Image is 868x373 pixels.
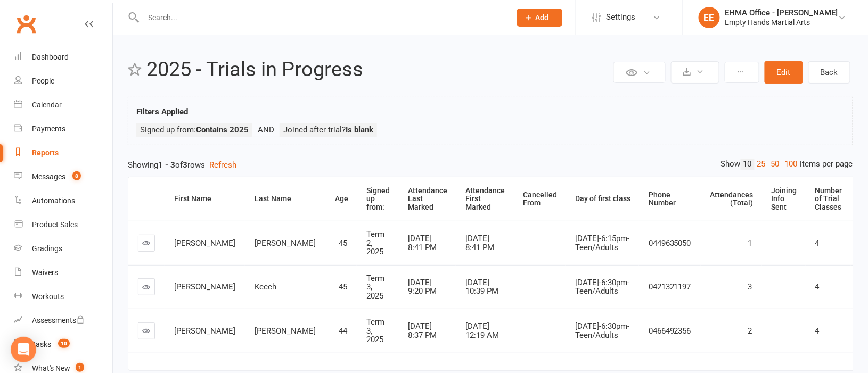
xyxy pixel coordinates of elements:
[174,282,235,292] span: [PERSON_NAME]
[14,261,112,285] a: Waivers
[140,10,503,25] input: Search...
[14,165,112,189] a: Messages 8
[158,160,175,170] strong: 1 - 3
[517,9,562,27] button: Add
[11,337,36,362] div: Open Intercom Messenger
[366,273,384,301] span: Term 3, 2025
[606,5,635,29] span: Settings
[768,159,782,170] a: 50
[366,317,384,344] span: Term 3, 2025
[408,278,437,296] span: [DATE] 9:20 PM
[408,187,447,211] div: Attendance Last Marked
[174,238,235,248] span: [PERSON_NAME]
[346,125,373,135] strong: Is blank
[14,189,112,213] a: Automations
[14,69,112,93] a: People
[465,278,498,296] span: [DATE] 10:39 PM
[32,53,69,61] div: Dashboard
[255,238,316,248] span: [PERSON_NAME]
[575,321,629,340] span: [DATE]-6:30pm-Teen/Adults
[255,326,316,336] span: [PERSON_NAME]
[283,125,373,135] span: Joined after trial?
[32,148,59,157] div: Reports
[339,238,347,248] span: 45
[183,160,187,170] strong: 3
[339,282,347,292] span: 45
[755,159,768,170] a: 25
[14,117,112,141] a: Payments
[32,364,70,372] div: What's New
[14,213,112,237] a: Product Sales
[14,141,112,165] a: Reports
[408,234,437,252] span: [DATE] 8:41 PM
[76,363,84,372] span: 1
[575,195,630,203] div: Day of first class
[815,326,820,336] span: 4
[255,195,317,203] div: Last Name
[14,285,112,309] a: Workouts
[72,171,81,180] span: 8
[815,282,820,292] span: 4
[335,195,348,203] div: Age
[32,101,62,109] div: Calendar
[196,125,249,135] strong: Contains 2025
[649,191,692,208] div: Phone Number
[523,191,557,208] div: Cancelled From
[14,333,112,357] a: Tasks 10
[140,125,249,135] span: Signed up from:
[255,282,276,292] span: Keech
[721,159,853,170] div: Show items per page
[14,45,112,69] a: Dashboard
[339,326,347,336] span: 44
[209,159,236,171] button: Refresh
[14,237,112,261] a: Gradings
[32,316,85,325] div: Assessments
[649,282,691,292] span: 0421321197
[58,339,70,348] span: 10
[575,278,629,296] span: [DATE]-6:30pm-Teen/Adults
[32,125,65,133] div: Payments
[741,159,755,170] a: 10
[808,61,850,84] a: Back
[748,238,752,248] span: 1
[146,59,611,81] h2: 2025 - Trials in Progress
[772,187,797,211] div: Joining Info Sent
[782,159,800,170] a: 100
[748,282,752,292] span: 3
[748,326,752,336] span: 2
[725,18,838,27] div: Empty Hands Martial Arts
[32,77,54,85] div: People
[408,321,437,340] span: [DATE] 8:37 PM
[32,268,58,277] div: Waivers
[536,13,549,22] span: Add
[174,195,236,203] div: First Name
[465,234,494,252] span: [DATE] 8:41 PM
[710,191,754,208] div: Attendances (Total)
[32,172,65,181] div: Messages
[649,326,691,336] span: 0466492356
[765,61,803,84] button: Edit
[366,229,384,256] span: Term 2, 2025
[14,309,112,333] a: Assessments
[14,93,112,117] a: Calendar
[32,220,78,229] div: Product Sales
[815,238,820,248] span: 4
[725,8,838,18] div: EHMA Office - [PERSON_NAME]
[136,107,188,117] strong: Filters Applied
[465,187,505,211] div: Attendance First Marked
[128,159,853,171] div: Showing of rows
[32,292,64,301] div: Workouts
[13,11,39,37] a: Clubworx
[699,7,720,28] div: EE
[32,340,51,349] div: Tasks
[32,244,62,253] div: Gradings
[366,187,390,211] div: Signed up from:
[465,321,499,340] span: [DATE] 12:19 AM
[649,238,691,248] span: 0449635050
[32,196,75,205] div: Automations
[575,234,629,252] span: [DATE]-6:15pm-Teen/Adults
[174,326,235,336] span: [PERSON_NAME]
[815,187,842,211] div: Number of Trial Classes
